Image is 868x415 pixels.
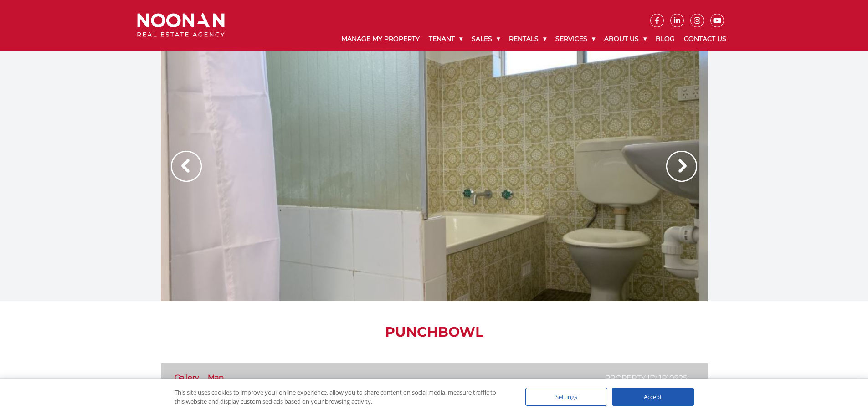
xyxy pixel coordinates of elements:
a: Contact Us [679,27,731,51]
div: This site uses cookies to improve your online experience, allow you to share content on social me... [175,388,507,406]
img: Arrow slider [171,151,202,182]
a: Blog [651,27,679,51]
a: Sales [467,27,504,51]
img: Arrow slider [666,151,697,182]
a: Services [551,27,600,51]
a: Tenant [424,27,467,51]
a: About Us [600,27,651,51]
img: Noonan Real Estate Agency [137,13,225,37]
a: Manage My Property [337,27,424,51]
a: Rentals [504,27,551,51]
h1: Punchbowl [161,324,708,340]
a: Gallery [175,373,199,382]
a: Map [208,373,224,382]
div: Settings [525,388,607,406]
p: Property ID: 1P10925 [605,372,687,384]
div: Accept [612,388,694,406]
